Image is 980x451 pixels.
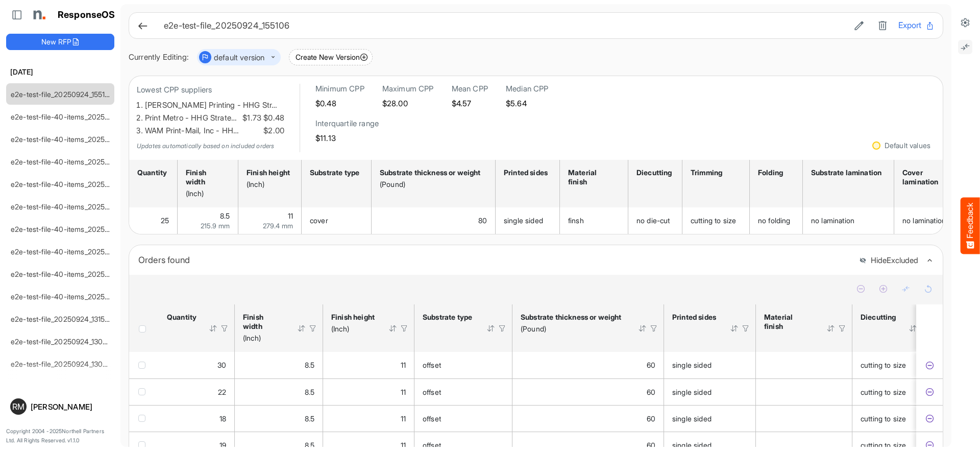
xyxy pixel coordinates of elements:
[672,414,712,423] span: single sided
[380,168,484,177] div: Substrate thickness or weight
[247,168,290,177] div: Finish height
[961,197,980,254] button: Feedback
[305,414,314,423] span: 8.5
[498,324,507,333] div: Filter Icon
[636,168,671,177] div: Diecutting
[560,207,628,234] td: finsh is template cell Column Header httpsnorthellcomontologiesmapping-rulesmanufacturinghassubst...
[861,388,906,396] span: cutting to size
[6,34,114,50] button: New RFP
[310,216,328,225] span: cover
[167,313,195,322] div: Quantity
[331,313,375,322] div: Finish height
[750,207,803,234] td: no folding is template cell Column Header httpsnorthellcomontologiesmapping-rulesmanufacturinghas...
[219,414,226,423] span: 18
[129,207,178,234] td: 25 is template cell Column Header httpsnorthellcomontologiesmapping-rulesorderhasquantity
[504,168,548,177] div: Printed sides
[263,222,293,230] span: 279.4 mm
[315,84,364,94] h6: Minimum CPP
[506,99,549,108] h5: $5.64
[235,405,323,432] td: 8.5 is template cell Column Header httpsnorthellcomontologiesmapping-rulesmeasurementhasfinishsiz...
[11,157,148,166] a: e2e-test-file-40-items_20250924_152927
[672,388,712,396] span: single sided
[178,207,238,234] td: 8.5 is template cell Column Header httpsnorthellcomontologiesmapping-rulesmeasurementhasfinishsiz...
[219,441,226,449] span: 19
[159,378,235,405] td: 22 is template cell Column Header httpsnorthellcomontologiesmapping-rulesorderhasquantity
[401,388,406,396] span: 11
[240,112,261,125] span: $1.73
[811,168,883,177] div: Substrate lamination
[11,112,150,121] a: e2e-test-file-40-items_20250924_154244
[811,216,854,225] span: no lamination
[243,313,284,331] div: Finish width
[310,168,360,177] div: Substrate type
[423,388,441,396] span: offset
[11,202,149,211] a: e2e-test-file-40-items_20250924_133443
[401,361,406,369] span: 11
[924,414,935,424] button: Exclude
[649,324,658,333] div: Filter Icon
[11,247,148,256] a: e2e-test-file-40-items_20250924_132227
[159,352,235,378] td: 30 is template cell Column Header httpsnorthellcomontologiesmapping-rulesorderhasquantity
[137,142,274,150] em: Updates automatically based on included orders
[28,5,48,25] img: Northell
[243,334,284,343] div: (Inch)
[924,440,935,450] button: Exclude
[758,168,791,177] div: Folding
[315,118,379,129] h6: Interquartile range
[323,405,414,432] td: 11 is template cell Column Header httpsnorthellcomontologiesmapping-rulesmeasurementhasfinishsize...
[504,216,543,225] span: single sided
[423,414,441,423] span: offset
[521,313,625,322] div: Substrate thickness or weight
[11,90,114,99] a: e2e-test-file_20250924_155106
[220,211,230,220] span: 8.5
[859,256,918,265] button: HideExcluded
[302,207,372,234] td: cover is template cell Column Header httpsnorthellcomontologiesmapping-rulesmaterialhassubstratem...
[11,270,149,278] a: e2e-test-file-40-items_20250924_132033
[885,142,930,149] div: Default values
[315,134,379,143] h5: $11.13
[401,414,406,423] span: 11
[756,378,852,405] td: is template cell Column Header httpsnorthellcomontologiesmapping-rulesmanufacturinghassubstratefi...
[478,216,487,225] span: 80
[691,168,738,177] div: Trimming
[506,84,549,94] h6: Median CPP
[861,414,906,423] span: cutting to size
[331,324,375,334] div: (Inch)
[31,403,110,411] div: [PERSON_NAME]
[401,441,406,449] span: 11
[186,168,227,186] div: Finish width
[414,352,512,378] td: offset is template cell Column Header httpsnorthellcomontologiesmapping-rulesmaterialhassubstrate...
[672,313,717,322] div: Printed sides
[672,441,712,449] span: single sided
[894,207,972,234] td: no lamination is template cell Column Header httpsnorthellcomontologiesmapping-rulesmanufacturing...
[288,211,293,220] span: 11
[305,441,314,449] span: 8.5
[217,361,226,369] span: 30
[145,99,284,112] li: [PERSON_NAME] Printing - HHG Str…
[512,378,664,405] td: 60 is template cell Column Header httpsnorthellcomontologiesmapping-rulesmaterialhasmaterialthick...
[164,21,843,30] h6: e2e-test-file_20250924_155106
[218,388,226,396] span: 22
[898,19,935,32] button: Export
[315,99,364,108] h5: $0.48
[647,441,655,449] span: 60
[647,414,655,423] span: 60
[201,222,230,230] span: 215.9 mm
[764,313,813,331] div: Material finish
[11,360,116,368] a: e2e-test-file_20250924_130824
[664,378,756,405] td: single sided is template cell Column Header httpsnorthellcomontologiesmapping-rulesmanufacturingh...
[129,51,189,64] div: Currently Editing:
[521,324,625,334] div: (Pound)
[568,216,584,225] span: finsh
[138,253,851,267] div: Orders found
[11,315,114,323] a: e2e-test-file_20250924_131520
[875,19,890,32] button: Delete
[861,361,906,369] span: cutting to size
[756,352,852,378] td: is template cell Column Header httpsnorthellcomontologiesmapping-rulesmanufacturinghassubstratefi...
[235,352,323,378] td: 8.5 is template cell Column Header httpsnorthellcomontologiesmapping-rulesmeasurementhasfinishsiz...
[186,189,227,198] div: (Inch)
[161,216,169,225] span: 25
[682,207,750,234] td: cutting to size is template cell Column Header httpsnorthellcomontologiesmapping-rulesmanufacturi...
[11,292,146,301] a: e2e-test-file-40-items_20250924_131750
[647,361,655,369] span: 60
